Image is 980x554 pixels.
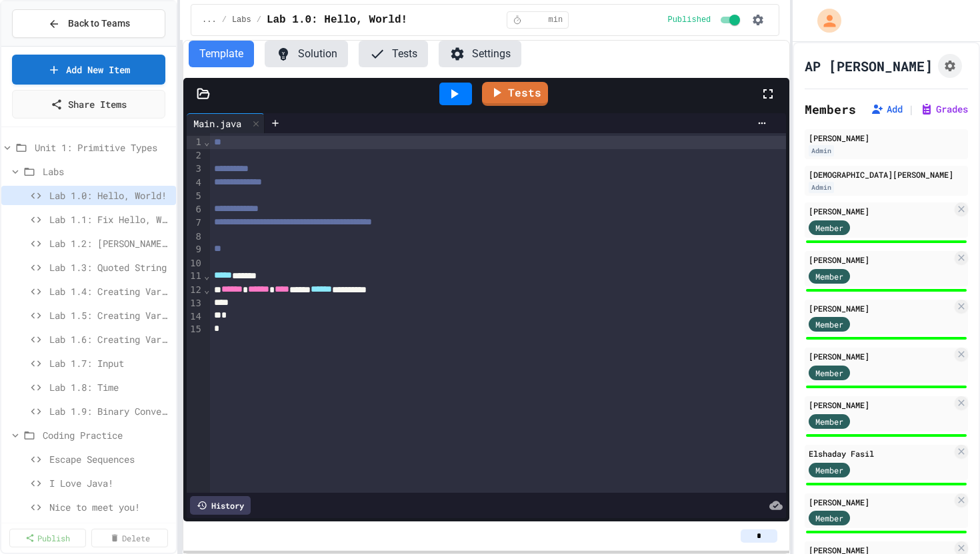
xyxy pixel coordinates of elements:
[920,103,968,116] button: Grades
[187,297,203,310] div: 13
[938,54,962,78] button: Assignment Settings
[809,205,952,217] div: [PERSON_NAME]
[49,284,171,298] span: Lab 1.4: Creating Variables and Printing, Part 1
[49,212,171,226] span: Lab 1.1: Fix Hello, World!
[667,12,743,28] div: Content is published and visible to students
[809,496,952,508] div: [PERSON_NAME]
[187,216,203,230] div: 7
[187,243,203,256] div: 9
[12,55,165,85] a: Add New Item
[815,464,843,476] span: Member
[815,222,843,234] span: Member
[187,323,203,336] div: 15
[803,5,845,36] div: My Account
[439,41,521,67] button: Settings
[49,356,171,370] span: Lab 1.7: Input
[257,15,261,25] span: /
[908,101,915,117] span: |
[49,380,171,394] span: Lab 1.8: Time
[482,82,548,106] a: Tests
[809,254,952,266] div: [PERSON_NAME]
[265,41,348,67] button: Solution
[267,12,407,28] span: Lab 1.0: Hello, World!
[805,100,856,119] h2: Members
[187,230,203,244] div: 8
[187,257,203,270] div: 10
[187,284,203,297] div: 12
[49,188,171,202] span: Lab 1.0: Hello, World!
[49,308,171,322] span: Lab 1.5: Creating Variables and Printing, Part 2
[232,15,251,25] span: Labs
[49,452,171,466] span: Escape Sequences
[68,17,130,31] span: Back to Teams
[187,310,203,324] div: 14
[805,57,933,75] h1: AP [PERSON_NAME]
[12,90,165,119] a: Share Items
[809,182,834,193] div: Admin
[49,404,171,418] span: Lab 1.9: Binary Conversion
[43,428,171,442] span: Coding Practice
[815,415,843,427] span: Member
[924,501,967,541] iframe: chat widget
[187,117,248,131] div: Main.java
[190,496,251,515] div: History
[187,136,203,149] div: 1
[809,302,952,314] div: [PERSON_NAME]
[815,270,843,282] span: Member
[809,447,952,459] div: Elshaday Fasil
[203,270,210,281] span: Fold line
[49,476,171,490] span: I Love Java!
[187,203,203,216] div: 6
[815,512,843,524] span: Member
[809,168,964,180] div: [DEMOGRAPHIC_DATA][PERSON_NAME]
[43,164,171,178] span: Labs
[187,176,203,190] div: 4
[667,15,711,25] span: Published
[12,9,165,38] button: Back to Teams
[187,270,203,283] div: 11
[187,149,203,162] div: 2
[809,399,952,411] div: [PERSON_NAME]
[203,284,210,295] span: Fold line
[49,236,171,250] span: Lab 1.2: [PERSON_NAME], I Am
[809,350,952,362] div: [PERSON_NAME]
[187,113,265,133] div: Main.java
[815,367,843,379] span: Member
[202,15,217,25] span: ...
[49,260,171,274] span: Lab 1.3: Quoted String
[9,529,86,547] a: Publish
[187,162,203,176] div: 3
[871,103,903,116] button: Add
[809,132,964,144] div: [PERSON_NAME]
[203,137,210,147] span: Fold line
[222,15,227,25] span: /
[809,145,834,156] div: Admin
[869,443,967,499] iframe: chat widget
[815,318,843,330] span: Member
[49,500,171,514] span: Nice to meet you!
[549,15,563,25] span: min
[35,140,171,154] span: Unit 1: Primitive Types
[91,529,168,547] a: Delete
[189,41,254,67] button: Template
[359,41,428,67] button: Tests
[187,190,203,203] div: 5
[49,332,171,346] span: Lab 1.6: Creating Variables and Printing, Part 3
